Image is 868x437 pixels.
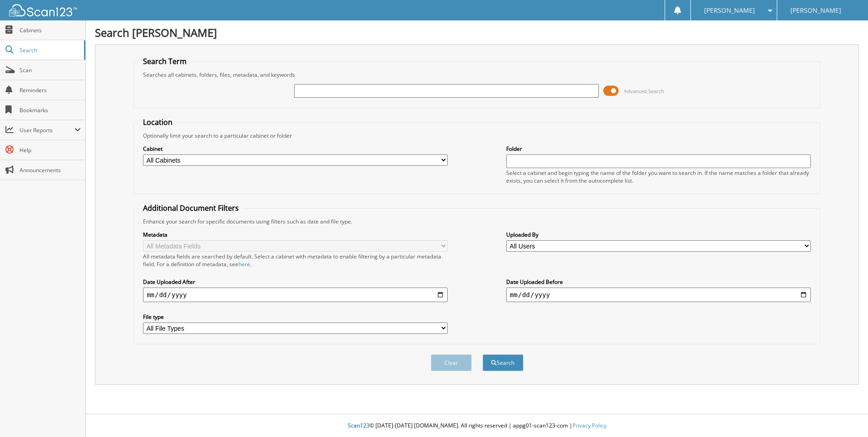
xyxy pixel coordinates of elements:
input: end [506,288,811,302]
span: Scan123 [348,422,370,429]
label: Date Uploaded After [143,278,448,286]
span: User Reports [20,126,74,134]
span: Search [20,46,79,54]
span: [PERSON_NAME] [790,8,841,13]
span: Cabinets [20,26,81,34]
label: Folder [506,145,811,153]
label: Cabinet [143,145,448,153]
div: Optionally limit your search to a particular cabinet or folder [138,132,815,139]
iframe: Chat Widget [823,393,868,437]
button: Search [483,354,523,371]
span: Scan [20,66,81,74]
img: scan123-logo-white.svg [9,4,77,16]
span: Bookmarks [20,106,81,114]
a: Privacy Policy [572,422,607,429]
legend: Additional Document Filters [138,203,243,213]
span: Help [20,146,81,154]
span: Advanced Search [624,88,664,94]
div: All metadata fields are searched by default. Select a cabinet with metadata to enable filtering b... [143,253,448,268]
span: Announcements [20,166,81,174]
span: [PERSON_NAME] [704,8,755,13]
button: Clear [431,354,472,371]
div: Enhance your search for specific documents using filters such as date and file type. [138,218,815,225]
span: Reminders [20,86,81,94]
label: Date Uploaded Before [506,278,811,286]
label: File type [143,313,448,321]
legend: Location [138,117,177,127]
div: Searches all cabinets, folders, files, metadata, and keywords [138,71,815,79]
a: here [238,260,250,268]
label: Uploaded By [506,231,811,238]
input: start [143,288,448,302]
legend: Search Term [138,56,191,66]
div: © [DATE]-[DATE] [DOMAIN_NAME]. All rights reserved | appg01-scan123-com | [86,415,868,437]
h1: Search [PERSON_NAME] [95,25,859,40]
div: Select a cabinet and begin typing the name of the folder you want to search in. If the name match... [506,169,811,184]
label: Metadata [143,231,448,238]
